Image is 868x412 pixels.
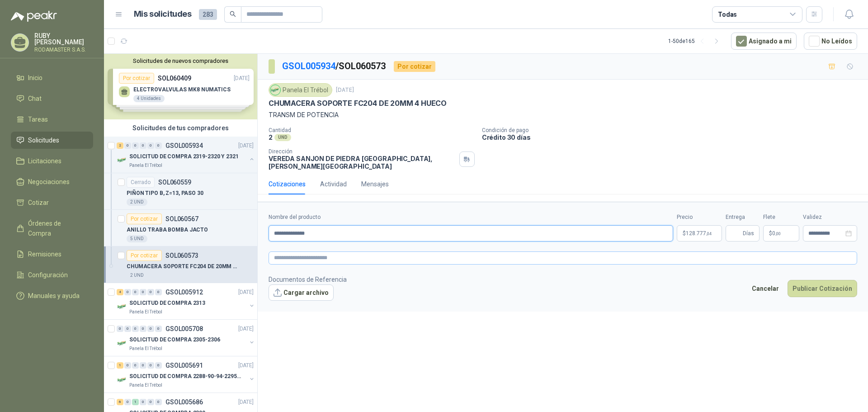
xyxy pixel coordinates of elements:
[129,382,162,389] p: Panela El Trébol
[28,198,49,208] span: Cotizar
[269,133,273,141] p: 2
[238,398,254,407] p: [DATE]
[132,142,139,149] div: 0
[117,362,123,369] div: 1
[677,225,722,242] p: $128.777,04
[165,362,203,369] p: GSOL005691
[165,289,203,295] p: GSOL005912
[117,326,123,332] div: 0
[677,213,722,222] label: Precio
[11,246,93,263] a: Remisiones
[274,134,291,141] div: UND
[336,86,354,95] p: [DATE]
[199,9,217,20] span: 283
[140,399,146,405] div: 0
[269,83,332,97] div: Panela El Trébol
[140,142,146,149] div: 0
[117,301,127,312] img: Company Logo
[482,127,864,133] p: Condición de pago
[124,362,131,369] div: 0
[147,142,154,149] div: 0
[394,61,435,72] div: Por cotizar
[147,326,154,332] div: 0
[238,325,254,333] p: [DATE]
[117,140,255,169] a: 2 0 0 0 0 0 GSOL005934[DATE] Company LogoSOLICITUD DE COMPRA 2319-2320 Y 2321Panela El Trébol
[28,270,68,280] span: Configuración
[129,162,162,169] p: Panela El Trébol
[165,142,203,149] p: GSOL005934
[34,47,93,52] p: RODAMASTER S.A.S.
[147,289,154,295] div: 0
[127,250,162,261] div: Por cotizar
[124,399,131,405] div: 0
[28,135,59,145] span: Solicitudes
[11,90,93,107] a: Chat
[127,189,203,198] p: PIÑON TIPO B, Z=13, PASO 30
[129,308,162,316] p: Panela El Trébol
[282,61,335,71] a: GSOL005934
[127,199,147,206] div: 2 UND
[129,299,205,308] p: SOLICITUD DE COMPRA 2313
[155,289,162,295] div: 0
[155,362,162,369] div: 0
[11,266,93,284] a: Configuración
[686,231,712,236] span: 128.777
[718,9,737,19] div: Todas
[11,132,93,149] a: Solicitudes
[155,399,162,405] div: 0
[11,11,57,22] img: Logo peakr
[28,218,85,238] span: Órdenes de Compra
[11,69,93,86] a: Inicio
[269,110,857,120] p: TRANSM DE POTENCIA
[127,235,147,242] div: 5 UND
[238,361,254,370] p: [DATE]
[134,8,192,21] h1: Mis solicitudes
[165,216,198,222] p: SOL060567
[482,133,864,141] p: Crédito 30 días
[11,194,93,211] a: Cotizar
[28,177,70,187] span: Negociaciones
[11,215,93,242] a: Órdenes de Compra
[147,399,154,405] div: 0
[28,114,48,124] span: Tareas
[763,225,799,242] p: $ 0,00
[140,326,146,332] div: 0
[117,360,255,389] a: 1 0 0 0 0 0 GSOL005691[DATE] Company LogoSOLICITUD DE COMPRA 2288-90-94-2295-96-2301-02-04Panela ...
[165,399,203,405] p: GSOL005686
[127,272,147,279] div: 2 UND
[668,34,724,48] div: 1 - 50 de 165
[140,362,146,369] div: 0
[117,289,123,295] div: 4
[165,326,203,332] p: GSOL005708
[320,179,347,189] div: Actividad
[11,287,93,304] a: Manuales y ayuda
[129,372,242,381] p: SOLICITUD DE COMPRA 2288-90-94-2295-96-2301-02-04
[11,173,93,190] a: Negociaciones
[230,11,236,17] span: search
[165,252,198,259] p: SOL060573
[158,179,191,185] p: SOL060559
[129,152,239,161] p: SOLICITUD DE COMPRA 2319-2320 Y 2321
[124,142,131,149] div: 0
[743,226,754,241] span: Días
[763,213,799,222] label: Flete
[117,142,123,149] div: 2
[108,57,254,64] button: Solicitudes de nuevos compradores
[269,179,306,189] div: Cotizaciones
[117,399,123,405] div: 6
[117,155,127,166] img: Company Logo
[28,291,80,301] span: Manuales y ayuda
[804,33,857,50] button: No Leídos
[104,54,257,119] div: Solicitudes de nuevos compradoresPor cotizarSOL060409[DATE] ELECTROVALVULAS MK8 NUMATICS4 Unidade...
[28,94,42,104] span: Chat
[747,280,784,297] button: Cancelar
[155,326,162,332] div: 0
[127,262,239,271] p: CHUMACERA SOPORTE FC204 DE 20MM 4 HUECO
[132,289,139,295] div: 0
[772,231,781,236] span: 0
[28,249,61,259] span: Remisiones
[361,179,389,189] div: Mensajes
[155,142,162,149] div: 0
[269,284,334,301] button: Cargar archivo
[124,289,131,295] div: 0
